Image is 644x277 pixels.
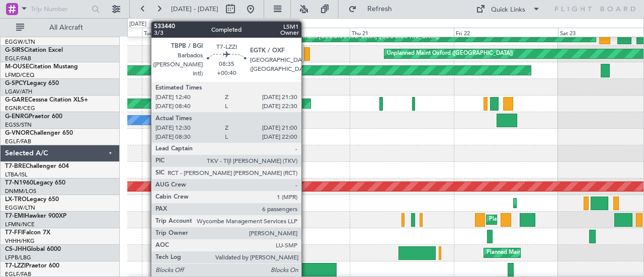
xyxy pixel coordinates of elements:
a: LFPB/LBG [5,254,31,261]
a: LFMD/CEQ [5,71,34,79]
button: Quick Links [471,1,545,17]
a: M-OUSECitation Mustang [5,64,78,70]
div: Fri 22 [454,28,558,37]
span: T7-N1960 [5,180,33,186]
button: Refresh [344,1,404,17]
div: Thu 21 [350,28,454,37]
a: G-VNORChallenger 650 [5,130,73,136]
span: All Aircraft [26,24,106,31]
span: G-SPCY [5,80,27,86]
span: CS-JHH [5,246,27,252]
div: Planned Maint [GEOGRAPHIC_DATA] ([GEOGRAPHIC_DATA]) [281,30,439,45]
a: LTBA/ISL [5,171,28,178]
div: Tue 19 [142,28,246,37]
div: Wed 20 [246,28,350,37]
a: DNMM/LOS [5,188,36,195]
span: LX-TRO [5,197,27,203]
a: EGGW/LTN [5,204,35,212]
div: Unplanned Maint Oxford ([GEOGRAPHIC_DATA]) [387,46,513,61]
a: T7-EMIHawker 900XP [5,213,66,219]
a: EGLF/FAB [5,138,31,145]
a: T7-LZZIPraetor 600 [5,263,59,269]
span: Refresh [359,6,401,13]
span: G-VNOR [5,130,30,136]
a: LGAV/ATH [5,88,32,96]
span: [DATE] - [DATE] [171,5,218,14]
span: T7-FFI [5,230,23,236]
input: Trip Number [31,2,89,17]
span: M-OUSE [5,64,29,70]
a: G-SIRSCitation Excel [5,47,63,53]
a: T7-FFIFalcon 7X [5,230,50,236]
span: G-ENRG [5,114,29,120]
div: Planned Maint [PERSON_NAME] [489,212,573,227]
span: T7-LZZI [5,263,26,269]
div: [DATE] [129,20,146,29]
span: T7-BRE [5,163,26,169]
span: T7-EMI [5,213,25,219]
a: EGSS/STN [5,121,32,129]
a: LX-TROLegacy 650 [5,197,59,203]
a: EGLF/FAB [5,55,31,62]
span: G-SIRS [5,47,24,53]
div: Quick Links [491,5,525,15]
button: All Aircraft [11,20,109,36]
a: CS-JHHGlobal 6000 [5,246,61,252]
a: G-SPCYLegacy 650 [5,80,59,86]
a: VHHH/HKG [5,237,35,245]
span: G-GARE [5,97,28,103]
a: T7-N1960Legacy 650 [5,180,65,186]
a: G-GARECessna Citation XLS+ [5,97,88,103]
a: LFMN/NCE [5,221,35,228]
a: EGNR/CEG [5,105,35,112]
a: T7-BREChallenger 604 [5,163,69,169]
a: G-ENRGPraetor 600 [5,114,62,120]
a: EGGW/LTN [5,38,35,46]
